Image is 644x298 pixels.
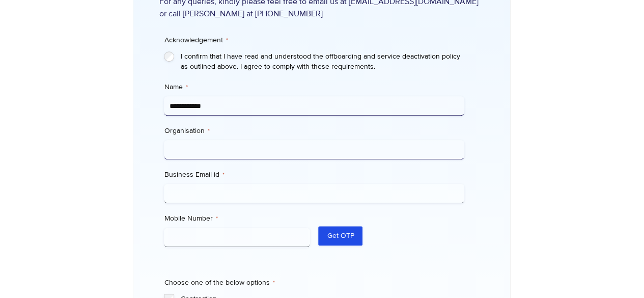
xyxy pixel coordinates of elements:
label: I confirm that I have read and understood the offboarding and service deactivation policy as outl... [180,51,464,72]
label: Name [164,82,464,92]
label: Organisation [164,126,464,136]
label: Mobile Number [164,213,310,224]
legend: Choose one of the below options [164,278,274,288]
legend: Acknowledgement [164,35,228,45]
button: Get OTP [318,226,362,246]
label: Business Email id [164,170,464,180]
